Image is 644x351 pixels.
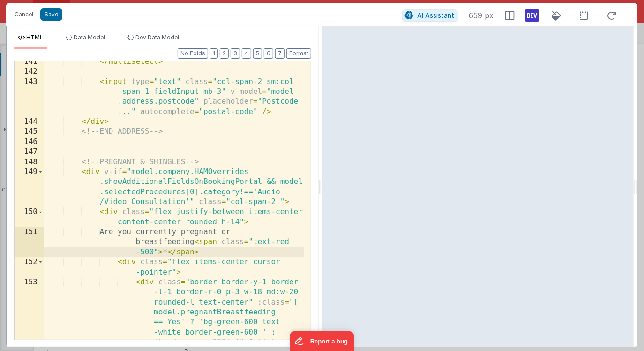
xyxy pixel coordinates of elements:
[264,48,273,59] button: 6
[15,127,44,137] div: 145
[40,8,62,21] button: Save
[15,207,44,227] div: 150
[15,257,44,277] div: 152
[10,8,38,21] button: Cancel
[242,48,251,59] button: 4
[15,227,44,257] div: 151
[15,77,44,117] div: 143
[15,167,44,207] div: 149
[290,331,354,351] iframe: Marker.io feedback button
[402,9,458,22] button: AI Assistant
[231,48,240,59] button: 3
[26,34,43,41] span: HTML
[253,48,262,59] button: 5
[74,34,105,41] span: Data Model
[275,48,285,59] button: 7
[286,48,311,59] button: Format
[469,10,494,21] span: 659 px
[418,11,455,19] span: AI Assistant
[220,48,229,59] button: 2
[135,34,179,41] span: Dev Data Model
[15,117,44,127] div: 144
[178,48,208,59] button: No Folds
[15,137,44,147] div: 146
[210,48,218,59] button: 1
[15,157,44,167] div: 148
[15,57,44,67] div: 141
[15,147,44,157] div: 147
[15,67,44,76] div: 142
